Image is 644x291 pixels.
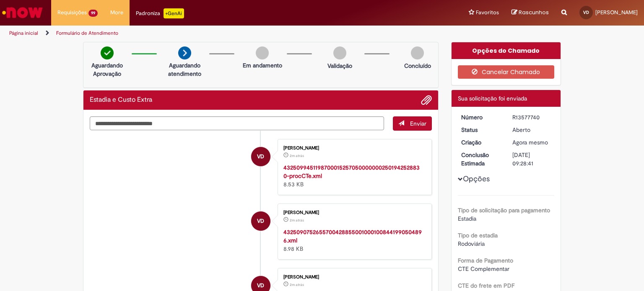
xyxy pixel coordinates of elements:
div: [DATE] 09:28:41 [512,151,551,167]
img: img-circle-grey.png [333,46,346,59]
span: 99 [88,10,98,17]
a: 43250994511987000152570500000002501942528830-procCTe.xml [283,164,420,180]
p: Aguardando atendimento [164,61,205,78]
time: 29/09/2025 15:27:07 [290,153,304,158]
b: CTE do frete em PDF [458,282,514,289]
a: Formulário de Atendimento [56,30,118,36]
span: Sua solicitação foi enviada [458,95,527,102]
h2: Estadia e Custo Extra Histórico de tíquete [90,96,152,104]
img: check-circle-green.png [101,46,114,59]
span: 2m atrás [290,218,304,223]
dt: Conclusão Estimada [455,151,506,167]
span: VD [257,211,264,231]
div: Vinicius de Carvalho Dias [251,211,270,231]
p: Em andamento [243,61,282,70]
span: More [110,8,123,17]
span: Enviar [410,120,426,127]
div: Aberto [512,126,551,134]
span: Agora mesmo [512,139,548,146]
img: img-circle-grey.png [256,46,269,59]
div: Padroniza [136,8,184,18]
p: Aguardando Aprovação [87,61,127,78]
div: Vinicius de Carvalho Dias [251,147,270,166]
ul: Trilhas de página [6,26,423,41]
a: Página inicial [9,30,38,36]
time: 29/09/2025 15:27:03 [290,218,304,223]
button: Adicionar anexos [421,95,432,106]
dt: Número [455,113,506,121]
img: arrow-next.png [178,46,191,59]
button: Enviar [393,116,432,131]
span: VD [257,147,264,167]
span: [PERSON_NAME] [595,9,638,16]
dt: Criação [455,138,506,147]
span: VD [583,10,589,15]
p: Concluído [404,62,431,70]
div: 8.53 KB [283,163,423,188]
b: Tipo de estadia [458,232,498,239]
a: 43250907526557004288550010001008441990504896.xml [283,228,422,244]
div: R13577740 [512,113,551,121]
span: Estadia [458,215,476,222]
time: 29/09/2025 15:26:59 [290,282,304,287]
div: 8.98 KB [283,228,423,253]
p: +GenAi [164,8,184,18]
span: 2m atrás [290,282,304,287]
button: Cancelar Chamado [458,65,555,79]
div: [PERSON_NAME] [283,146,423,151]
span: Requisições [57,8,87,17]
span: CTE Complementar [458,265,509,273]
span: Rascunhos [519,8,549,16]
time: 29/09/2025 15:28:36 [512,139,548,146]
span: Rodoviária [458,240,485,247]
p: Validação [327,62,352,70]
div: 29/09/2025 15:28:36 [512,138,551,147]
b: Tipo de solicitação para pagamento [458,206,550,214]
div: Opções do Chamado [452,42,561,59]
span: Favoritos [476,8,499,17]
b: Forma de Pagamento [458,257,513,264]
a: Rascunhos [512,9,549,17]
img: img-circle-grey.png [411,46,424,59]
dt: Status [455,126,506,134]
div: [PERSON_NAME] [283,210,423,215]
span: 2m atrás [290,153,304,158]
div: [PERSON_NAME] [283,275,423,280]
textarea: Digite sua mensagem aqui... [90,116,384,131]
img: ServiceNow [1,4,44,21]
